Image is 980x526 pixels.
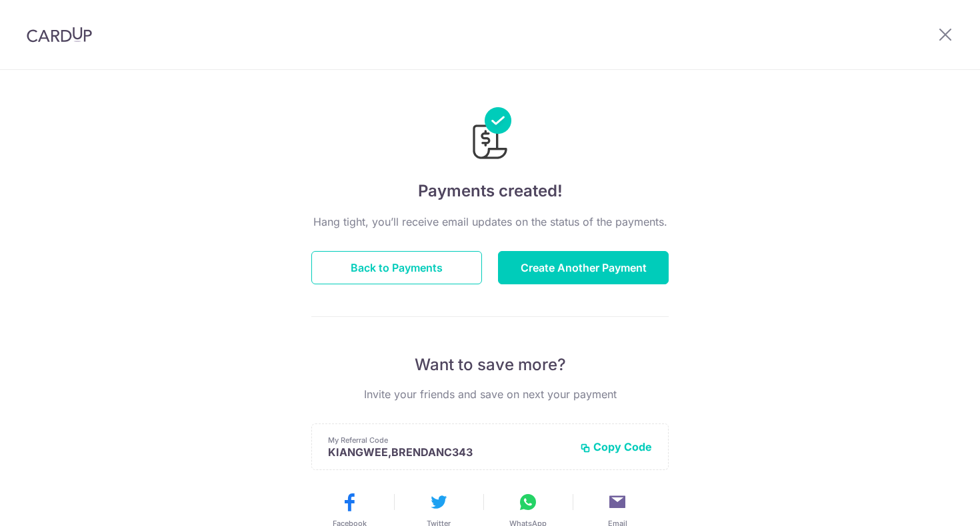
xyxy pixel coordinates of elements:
button: Create Another Payment [498,251,669,284]
img: CardUp [27,27,92,43]
p: Hang tight, you’ll receive email updates on the status of the payments. [311,214,669,230]
p: KIANGWEE,BRENDANC343 [328,445,569,459]
p: Invite your friends and save on next your payment [311,386,669,402]
img: Payments [469,107,511,163]
button: Back to Payments [311,251,482,284]
p: My Referral Code [328,435,569,445]
h4: Payments created! [311,179,669,203]
button: Copy Code [580,440,652,453]
p: Want to save more? [311,354,669,376]
iframe: Opens a widget where you can find more information [894,486,967,519]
